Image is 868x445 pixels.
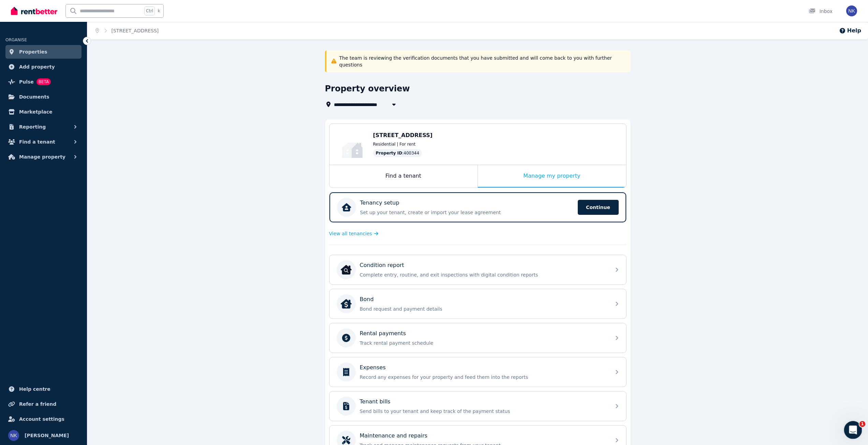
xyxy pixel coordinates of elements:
[36,78,51,85] span: BETA
[341,298,352,309] img: Bond
[158,8,160,14] span: k
[5,150,82,164] button: Manage property
[329,192,626,222] a: Tenancy setupSet up your tenant, create or import your lease agreementContinue
[329,357,626,387] a: ExpensesRecord any expenses for your property and feed them into the reports
[809,8,833,15] div: Inbox
[360,199,399,207] p: Tenancy setup
[8,430,19,441] img: Nima Khorsandi
[373,142,416,147] span: Residential | For rent
[360,408,607,415] p: Send bills to your tenant and keep track of the payment status
[19,93,49,101] span: Documents
[5,90,82,104] a: Documents
[360,398,391,406] p: Tenant bills
[859,421,866,427] span: 1
[329,289,626,318] a: BondBondBond request and payment details
[5,45,82,59] a: Properties
[846,5,857,16] img: Nima Khorsandi
[329,230,379,237] a: View all tenancies
[373,149,422,157] div: : 400344
[144,6,155,15] span: Ctrl
[325,83,410,94] h1: Property overview
[339,55,627,68] p: The team is reviewing the verification documents that you have submitted and will come back to yo...
[19,138,55,146] span: Find a tenant
[329,165,477,188] div: Find a tenant
[19,153,65,161] span: Manage property
[5,382,82,396] a: Help centre
[19,48,47,56] span: Properties
[19,123,46,131] span: Reporting
[5,60,82,74] a: Add property
[578,200,619,215] span: Continue
[329,230,372,237] span: View all tenancies
[5,135,82,149] button: Find a tenant
[360,340,607,346] p: Track rental payment schedule
[25,431,69,440] span: [PERSON_NAME]
[19,415,64,423] span: Account settings
[329,323,626,353] a: Rental paymentsTrack rental payment schedule
[5,397,82,411] a: Refer a friend
[360,271,607,278] p: Complete entry, routine, and exit inspections with digital condition reports
[360,329,406,338] p: Rental payments
[839,27,861,35] button: Help
[478,165,626,188] div: Manage my property
[329,391,626,421] a: Tenant billsSend bills to your tenant and keep track of the payment status
[329,255,626,284] a: Condition reportCondition reportComplete entry, routine, and exit inspections with digital condit...
[11,6,57,16] img: RentBetter
[5,412,82,426] a: Account settings
[87,22,167,40] nav: Breadcrumb
[844,421,862,439] iframe: Intercom live chat
[5,75,82,89] a: PulseBETA
[19,400,56,408] span: Refer a friend
[360,374,607,381] p: Record any expenses for your property and feed them into the reports
[360,432,428,440] p: Maintenance and repairs
[19,385,50,393] span: Help centre
[360,261,404,269] p: Condition report
[112,28,159,33] a: [STREET_ADDRESS]
[19,78,34,86] span: Pulse
[360,209,574,216] p: Set up your tenant, create or import your lease agreement
[373,132,433,138] span: [STREET_ADDRESS]
[19,108,52,116] span: Marketplace
[5,38,27,42] span: ORGANISE
[360,364,386,372] p: Expenses
[5,105,82,119] a: Marketplace
[341,264,352,275] img: Condition report
[360,306,607,312] p: Bond request and payment details
[5,120,82,134] button: Reporting
[376,150,402,156] span: Property ID
[19,63,55,71] span: Add property
[360,295,374,303] p: Bond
